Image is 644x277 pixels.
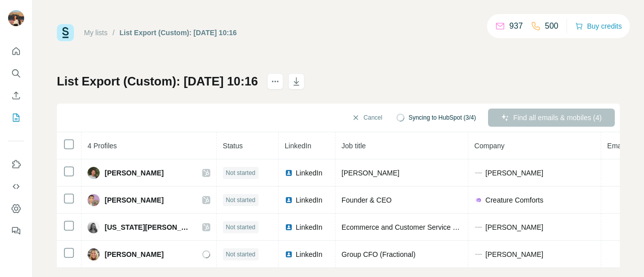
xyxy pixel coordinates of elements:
[486,195,543,205] span: Creature Comforts
[575,19,622,33] button: Buy credits
[474,169,482,177] img: company-logo
[105,195,164,205] span: [PERSON_NAME]
[8,86,24,105] button: Enrich CSV
[474,223,482,231] img: company-logo
[345,109,389,127] button: Cancel
[409,113,476,122] span: Syncing to HubSpot (3/4)
[226,196,256,205] span: Not started
[342,223,484,231] span: Ecommerce and Customer Service Executive
[342,142,366,150] span: Job title
[226,250,256,259] span: Not started
[8,10,24,26] img: Avatar
[105,222,192,232] span: [US_STATE][PERSON_NAME]
[486,168,543,178] span: [PERSON_NAME]
[545,20,558,32] p: 500
[285,223,293,231] img: LinkedIn logo
[267,73,283,89] button: actions
[8,155,24,173] button: Use Surfe on LinkedIn
[486,222,543,232] span: [PERSON_NAME]
[296,195,323,205] span: LinkedIn
[226,168,256,177] span: Not started
[342,169,399,177] span: [PERSON_NAME]
[474,196,482,204] img: company-logo
[509,20,523,32] p: 937
[8,42,24,60] button: Quick start
[57,24,74,41] img: Surfe Logo
[223,142,243,150] span: Status
[296,168,323,178] span: LinkedIn
[226,223,256,232] span: Not started
[8,177,24,196] button: Use Surfe API
[342,196,392,204] span: Founder & CEO
[8,222,24,240] button: Feedback
[8,200,24,218] button: Dashboard
[57,73,258,89] h1: List Export (Custom): [DATE] 10:16
[88,167,100,179] img: Avatar
[486,249,543,259] span: [PERSON_NAME]
[296,249,323,259] span: LinkedIn
[88,221,100,233] img: Avatar
[84,29,108,37] a: My lists
[296,222,323,232] span: LinkedIn
[105,249,164,259] span: [PERSON_NAME]
[105,168,164,178] span: [PERSON_NAME]
[607,142,625,150] span: Email
[474,142,505,150] span: Company
[88,194,100,206] img: Avatar
[285,169,293,177] img: LinkedIn logo
[113,28,115,38] li: /
[8,64,24,82] button: Search
[474,250,482,258] img: company-logo
[285,196,293,204] img: LinkedIn logo
[88,142,117,150] span: 4 Profiles
[285,142,311,150] span: LinkedIn
[285,250,293,258] img: LinkedIn logo
[88,248,100,260] img: Avatar
[342,250,416,258] span: Group CFO (Fractional)
[8,109,24,127] button: My lists
[120,28,237,38] div: List Export (Custom): [DATE] 10:16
